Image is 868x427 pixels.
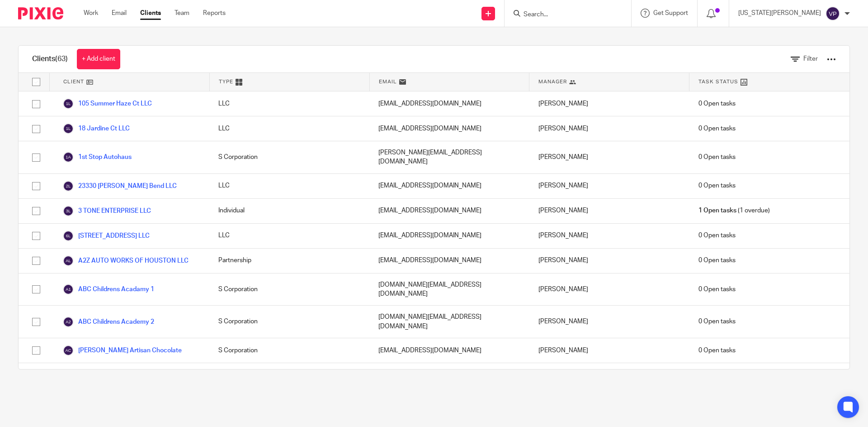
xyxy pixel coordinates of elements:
div: S Corporation [209,306,369,338]
a: Team [175,9,189,18]
img: svg%3E [63,317,74,327]
div: S Corporation [209,273,369,306]
span: 1 Open tasks [698,206,736,215]
a: Reports [203,9,226,18]
span: Email [379,78,397,86]
span: 0 Open tasks [698,285,736,294]
div: [PERSON_NAME] [529,338,689,363]
div: [EMAIL_ADDRESS][DOMAIN_NAME] [369,174,529,198]
div: S Corporation [209,338,369,363]
a: [STREET_ADDRESS] LLC [63,230,150,241]
h1: Clients [32,54,68,64]
span: 0 Open tasks [698,231,736,240]
span: (63) [55,55,68,62]
span: 0 Open tasks [698,346,736,355]
div: [PERSON_NAME] [529,91,689,116]
span: Client [63,78,84,86]
div: [PERSON_NAME] [529,273,689,306]
span: Task Status [698,78,738,86]
div: [PERSON_NAME] [529,249,689,273]
input: Select all [28,73,45,91]
img: svg%3E [63,123,74,134]
span: Type [219,78,233,86]
a: ABC Childrens Acadamy 1 [63,284,154,295]
div: [PERSON_NAME] [529,116,689,141]
a: 18 Jardine Ct LLC [63,123,130,134]
div: [EMAIL_ADDRESS][DOMAIN_NAME] [369,338,529,363]
p: [US_STATE][PERSON_NAME] [738,9,821,18]
span: (1 overdue) [698,206,770,215]
div: Partnership [209,249,369,273]
img: svg%3E [63,230,74,241]
div: LLC [209,91,369,116]
img: svg%3E [63,284,74,295]
input: Search [523,11,604,19]
img: svg%3E [63,152,74,163]
a: Work [84,9,98,18]
a: 3 TONE ENTERPRISE LLC [63,206,151,216]
div: [EMAIL_ADDRESS][DOMAIN_NAME] [369,199,529,223]
div: [PERSON_NAME] [PERSON_NAME] [529,363,689,388]
div: [PERSON_NAME] [529,306,689,338]
div: [PERSON_NAME] [529,199,689,223]
div: [PERSON_NAME] [529,174,689,198]
span: Get Support [653,10,688,16]
div: [EMAIL_ADDRESS][DOMAIN_NAME] [369,224,529,248]
span: 0 Open tasks [698,181,736,190]
a: 1st Stop Autohaus [63,152,132,163]
span: Filter [803,56,818,62]
div: S Corporation [209,141,369,173]
span: 0 Open tasks [698,256,736,265]
div: [PERSON_NAME] [529,224,689,248]
img: svg%3E [826,6,840,21]
span: Manager [538,78,567,86]
div: [EMAIL_ADDRESS][DOMAIN_NAME] [369,363,529,388]
a: Clients [140,9,161,18]
img: svg%3E [63,345,74,356]
a: + Add client [77,49,120,69]
div: Individual [209,363,369,388]
div: LLC [209,174,369,198]
div: [PERSON_NAME] [529,141,689,173]
span: 0 Open tasks [698,99,736,108]
span: 0 Open tasks [698,317,736,326]
div: LLC [209,116,369,141]
a: 105 Summer Haze Ct LLC [63,98,152,109]
img: svg%3E [63,98,74,109]
a: A2Z AUTO WORKS OF HOUSTON LLC [63,255,189,266]
img: Pixie [18,7,63,19]
span: 0 Open tasks [698,153,736,162]
span: 0 Open tasks [698,124,736,133]
a: ABC Childrens Academy 2 [63,317,154,327]
div: [DOMAIN_NAME][EMAIL_ADDRESS][DOMAIN_NAME] [369,273,529,306]
div: [EMAIL_ADDRESS][DOMAIN_NAME] [369,116,529,141]
a: [PERSON_NAME] Artisan Chocolate [63,345,182,356]
a: Email [112,9,127,18]
div: [PERSON_NAME][EMAIL_ADDRESS][DOMAIN_NAME] [369,141,529,173]
div: LLC [209,224,369,248]
img: svg%3E [63,255,74,266]
div: [DOMAIN_NAME][EMAIL_ADDRESS][DOMAIN_NAME] [369,306,529,338]
a: 23330 [PERSON_NAME] Bend LLC [63,181,177,192]
div: [EMAIL_ADDRESS][DOMAIN_NAME] [369,249,529,273]
div: Individual [209,199,369,223]
img: svg%3E [63,206,74,216]
img: svg%3E [63,181,74,192]
div: [EMAIL_ADDRESS][DOMAIN_NAME] [369,91,529,116]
